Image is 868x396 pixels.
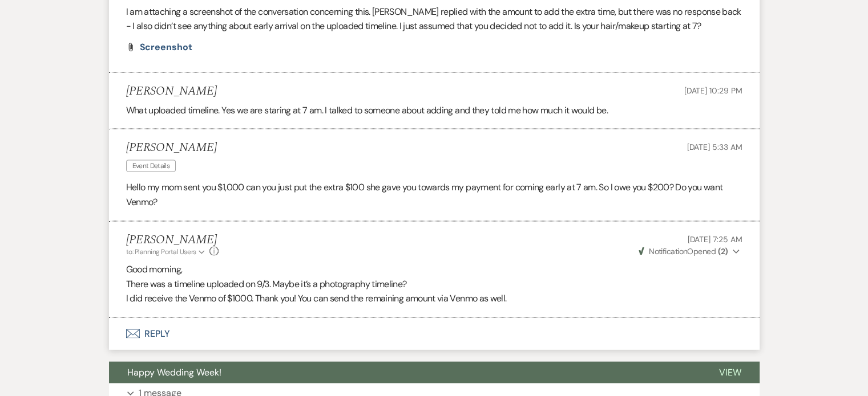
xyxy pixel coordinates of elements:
[109,362,701,383] button: Happy Wedding Week!
[701,362,760,383] button: View
[639,246,728,256] span: Opened
[126,247,196,256] span: to: Planning Portal Users
[126,233,219,247] h5: [PERSON_NAME]
[126,247,207,257] button: to: Planning Portal Users
[684,85,742,96] span: [DATE] 10:29 PM
[109,318,760,350] button: Reply
[140,41,192,53] span: Screenshot
[126,5,742,34] p: I am attaching a screenshot of the conversation concerning this. [PERSON_NAME] replied with the a...
[717,246,728,256] strong: ( 2 )
[637,246,742,258] button: NotificationOpened (2)
[126,160,176,172] span: Event Details
[140,43,192,52] a: Screenshot
[719,366,741,378] span: View
[687,142,742,152] span: [DATE] 5:33 AM
[126,291,742,306] p: I did receive the Venmo of $1000. Thank you! You can send the remaining amount via Venmo as well.
[127,366,221,378] span: Happy Wedding Week!
[126,84,217,99] h5: [PERSON_NAME]
[126,180,742,209] p: Hello my mom sent you $1,000 can you just put the extra $100 she gave you towards my payment for ...
[126,103,742,118] p: What uploaded timeline. Yes we are staring at 7 am. I talked to someone about adding and they tol...
[126,262,742,277] p: Good morning,
[687,234,742,244] span: [DATE] 7:25 AM
[126,141,217,155] h5: [PERSON_NAME]
[649,246,687,256] span: Notification
[126,277,742,292] p: There was a timeline uploaded on 9/3. Maybe it’s a photography timeline?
